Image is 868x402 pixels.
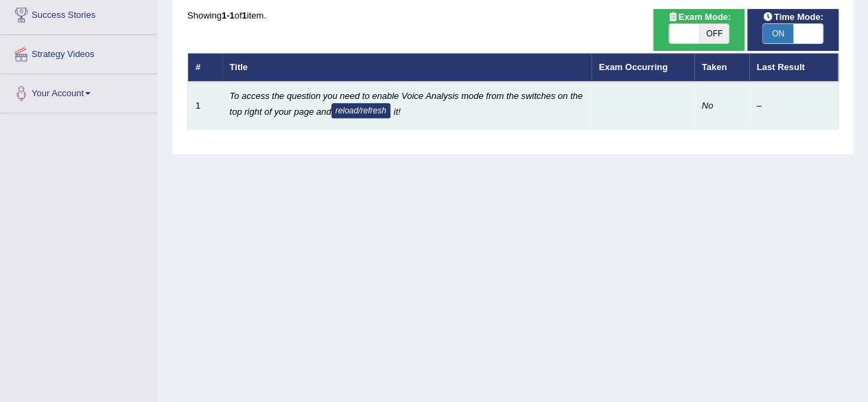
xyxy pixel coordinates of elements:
[188,82,222,129] td: 1
[653,9,744,51] div: Show exams occurring in exams
[758,10,829,24] span: Time Mode:
[1,35,157,69] a: Strategy Videos
[749,53,838,82] th: Last Result
[763,24,793,43] span: ON
[694,53,749,82] th: Taken
[230,91,583,117] em: To access the question you need to enable Voice Analysis mode from the switches on the top right ...
[187,9,838,22] div: Showing of item.
[599,62,668,72] a: Exam Occurring
[757,100,831,113] div: –
[242,10,247,21] b: 1
[188,53,222,82] th: #
[662,10,736,24] span: Exam Mode:
[1,74,157,109] a: Your Account
[331,103,390,118] button: reload/refresh
[699,24,729,43] span: OFF
[222,10,235,21] b: 1-1
[702,100,714,111] em: No
[222,53,591,82] th: Title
